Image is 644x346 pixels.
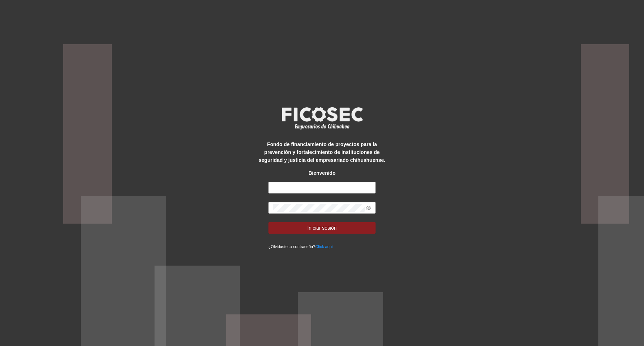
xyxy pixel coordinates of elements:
button: Iniciar sesión [268,222,376,234]
span: eye-invisible [366,205,371,210]
strong: Bienvenido [308,170,335,176]
a: Click aqui [315,244,333,249]
span: Iniciar sesión [307,224,337,232]
small: ¿Olvidaste tu contraseña? [268,244,333,249]
img: logo [277,105,367,131]
strong: Fondo de financiamiento de proyectos para la prevención y fortalecimiento de instituciones de seg... [259,141,385,163]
